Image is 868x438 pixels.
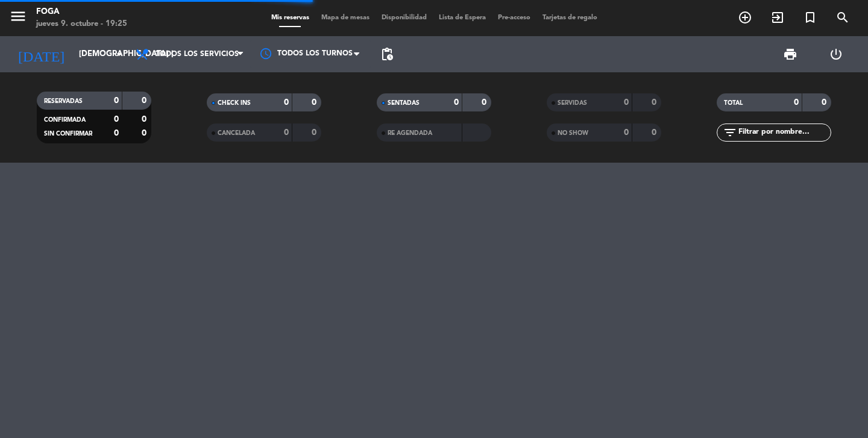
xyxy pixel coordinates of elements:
[44,117,86,123] span: CONFIRMADA
[36,6,127,18] div: FOGA
[265,14,315,21] span: Mis reservas
[284,98,289,107] strong: 0
[9,7,27,25] i: menu
[44,98,83,104] span: RESERVADAS
[315,14,376,21] span: Mapa de mesas
[388,100,420,106] span: SENTADAS
[558,130,588,136] span: NO SHOW
[142,96,149,105] strong: 0
[454,98,459,107] strong: 0
[9,41,73,67] i: [DATE]
[813,36,859,72] div: LOG OUT
[803,10,817,25] i: turned_in_not
[783,47,797,61] span: print
[142,129,149,137] strong: 0
[112,47,127,61] i: arrow_drop_down
[376,14,433,21] span: Disponibilidad
[482,98,489,107] strong: 0
[388,130,432,136] span: RE AGENDADA
[835,10,850,25] i: search
[558,100,587,106] span: SERVIDAS
[652,98,659,107] strong: 0
[312,98,319,107] strong: 0
[44,131,92,137] span: SIN CONFIRMAR
[218,100,251,106] span: CHECK INS
[829,47,843,61] i: power_settings_new
[156,50,239,58] span: Todos los servicios
[142,115,149,124] strong: 0
[737,126,831,139] input: Filtrar por nombre...
[822,98,829,107] strong: 0
[624,98,629,107] strong: 0
[114,129,119,137] strong: 0
[724,100,743,106] span: TOTAL
[652,128,659,137] strong: 0
[738,10,752,25] i: add_circle_outline
[380,47,394,61] span: pending_actions
[770,10,785,25] i: exit_to_app
[36,18,127,30] div: jueves 9. octubre - 19:25
[114,96,119,105] strong: 0
[794,98,799,107] strong: 0
[492,14,536,21] span: Pre-acceso
[284,128,289,137] strong: 0
[218,130,255,136] span: CANCELADA
[312,128,319,137] strong: 0
[9,7,27,30] button: menu
[536,14,603,21] span: Tarjetas de regalo
[723,125,737,140] i: filter_list
[433,14,492,21] span: Lista de Espera
[114,115,119,124] strong: 0
[624,128,629,137] strong: 0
